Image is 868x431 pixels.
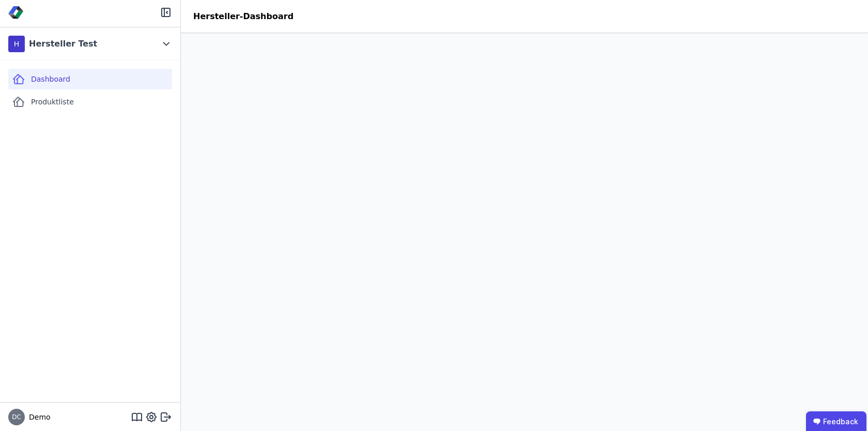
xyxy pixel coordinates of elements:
span: DC [12,414,21,420]
span: Demo [25,412,51,422]
div: Hersteller-Dashboard [181,10,306,23]
div: H [8,36,25,52]
span: Produktliste [31,97,74,107]
div: Hersteller Test [29,38,97,50]
span: Dashboard [31,74,70,84]
iframe: retool [181,33,868,431]
img: Concular [8,6,24,19]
